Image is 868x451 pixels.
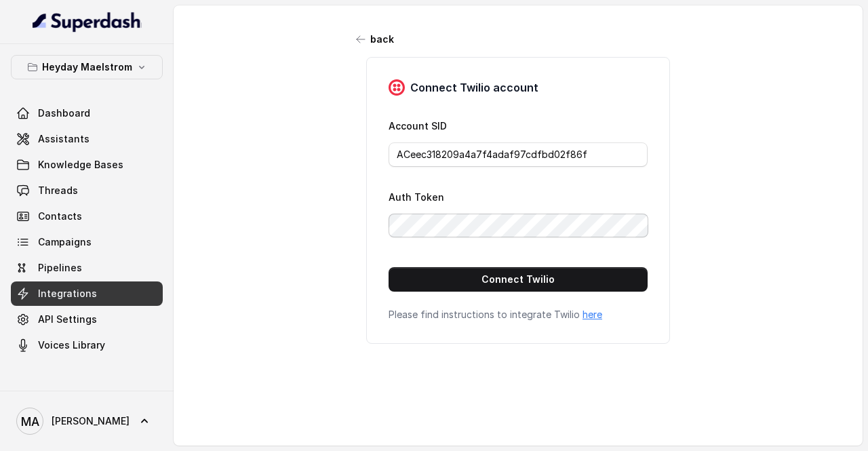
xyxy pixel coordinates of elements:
[38,158,123,172] span: Knowledge Bases
[349,27,402,52] button: back
[38,210,82,223] span: Contacts
[52,414,130,428] span: [PERSON_NAME]
[11,230,163,254] a: Campaigns
[389,191,444,203] label: Auth Token
[38,235,92,249] span: Campaigns
[11,307,163,332] a: API Settings
[38,338,105,352] span: Voices Library
[389,120,447,132] label: Account SID
[11,101,163,125] a: Dashboard
[42,59,132,75] p: Heyday Maelstrom
[11,402,163,440] a: [PERSON_NAME]
[389,308,648,321] p: Please find instructions to integrate Twilio
[38,132,90,146] span: Assistants
[410,79,538,96] h3: Connect Twilio account
[11,281,163,306] a: Integrations
[11,204,163,229] a: Contacts
[11,127,163,151] a: Assistants
[389,79,405,96] img: twilio.7c09a4f4c219fa09ad352260b0a8157b.svg
[11,55,163,79] button: Heyday Maelstrom
[38,106,90,120] span: Dashboard
[11,256,163,280] a: Pipelines
[38,261,82,275] span: Pipelines
[583,309,602,320] a: here
[33,11,142,33] img: light.svg
[38,313,97,326] span: API Settings
[38,287,97,300] span: Integrations
[389,267,648,292] button: Connect Twilio
[21,414,39,429] text: MA
[38,184,78,197] span: Threads
[11,333,163,357] a: Voices Library
[11,153,163,177] a: Knowledge Bases
[11,178,163,203] a: Threads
